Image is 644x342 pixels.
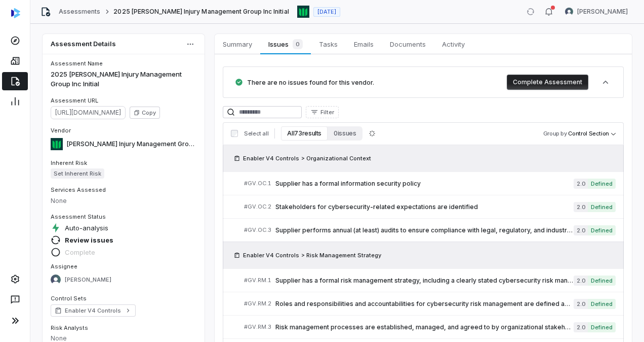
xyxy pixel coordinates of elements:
span: # GV.OC.1 [244,180,271,187]
span: Tasks [315,38,342,51]
span: Defined [588,225,616,235]
span: 2.0 [574,225,588,235]
a: #GV.RM.1Supplier has a formal risk management strategy, including a clearly stated cybersecurity ... [244,269,616,292]
span: Supplier has a formal information security policy [275,180,574,188]
span: Assignee [51,263,77,270]
button: REKHA KOTHANDARAMAN avatar[PERSON_NAME] [559,4,634,19]
span: Defined [588,276,616,286]
span: Enabler V4 Controls > Organizational Context [243,154,371,162]
span: 2.0 [574,202,588,212]
span: Group by [543,130,567,137]
span: Defined [588,299,616,309]
span: # GV.RM.3 [244,323,271,331]
img: REKHA KOTHANDARAMAN avatar [565,8,573,16]
a: #GV.OC.2Stakeholders for cybersecurity-related expectations are identified2.0Defined [244,195,616,218]
span: Stakeholders for cybersecurity-related expectations are identified [275,203,574,211]
span: Risk Analysts [51,324,88,331]
span: 2.0 [574,276,588,286]
span: # GV.RM.1 [244,277,271,284]
span: Defined [588,322,616,332]
button: Complete Assessment [507,75,588,90]
span: Review issues [65,235,113,245]
span: Services Assessed [51,186,106,193]
button: 0 issues [328,126,362,141]
span: Defined [588,202,616,212]
img: svg%3e [11,8,20,18]
span: Risk management processes are established, managed, and agreed to by organizational stakeholders [275,323,574,331]
span: Assessment URL [51,97,98,104]
span: Enabler V4 Controls > Risk Management Strategy [243,251,381,259]
span: Documents [386,38,430,51]
span: 0 [293,39,303,49]
span: Emails [350,38,378,51]
button: Copy [130,107,160,119]
span: 2.0 [574,322,588,332]
span: Enabler V4 Controls [65,306,122,315]
span: Complete [65,248,95,257]
span: None [51,197,67,204]
span: 2025 [PERSON_NAME] Injury Management Group Inc Initial [113,8,289,16]
a: #GV.RM.3Risk management processes are established, managed, and agreed to by organizational stake... [244,316,616,338]
span: Select all [244,130,268,138]
button: Filter [306,106,339,118]
span: Issues [264,37,306,51]
button: All 73 results [281,126,328,141]
button: https://windhamworks.com/[PERSON_NAME] Injury Management Group Inc [48,133,199,155]
span: 2.0 [574,179,588,189]
span: Control Sets [51,295,87,302]
span: Summary [219,38,256,51]
input: Select all [231,130,238,137]
span: Roles and responsibilities and accountabilities for cybersecurity risk management are defined and... [275,300,574,308]
span: # GV.OC.3 [244,226,271,234]
span: Activity [438,38,469,51]
span: [PERSON_NAME] [577,8,628,16]
a: #GV.OC.3Supplier performs annual (at least) audits to ensure compliance with legal, regulatory, a... [244,219,616,242]
span: None [51,334,67,342]
p: 2025 [PERSON_NAME] Injury Management Group Inc Initial [51,70,196,89]
a: #GV.RM.2Roles and responsibilities and accountabilities for cybersecurity risk management are def... [244,292,616,315]
span: Assessment Details [51,41,116,47]
span: 2.0 [574,299,588,309]
a: Enabler V4 Controls [51,304,136,317]
span: Inherent Risk [51,159,87,166]
span: Supplier performs annual (at least) audits to ensure compliance with legal, regulatory, and indus... [275,226,574,234]
span: Assessment Status [51,213,106,220]
span: # GV.RM.2 [244,300,271,307]
a: #GV.OC.1Supplier has a formal information security policy2.0Defined [244,172,616,195]
span: There are no issues found for this vendor. [247,79,374,86]
a: Assessments [59,8,100,16]
span: Filter [320,109,334,116]
span: https://dashboard.coverbase.app/assessments/cbqsrw_831e2df2e67c45fdba33e5c67b39ca5f [51,106,126,119]
span: [PERSON_NAME] Injury Management Group Inc [67,140,196,148]
span: Set Inherent Risk [51,168,104,179]
span: [DATE] [317,8,336,16]
span: # GV.OC.2 [244,203,271,211]
span: Vendor [51,127,71,134]
span: Supplier has a formal risk management strategy, including a clearly stated cybersecurity risk man... [275,277,574,285]
span: Auto-analysis [65,223,108,232]
span: Defined [588,179,616,189]
span: Assessment Name [51,60,103,67]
